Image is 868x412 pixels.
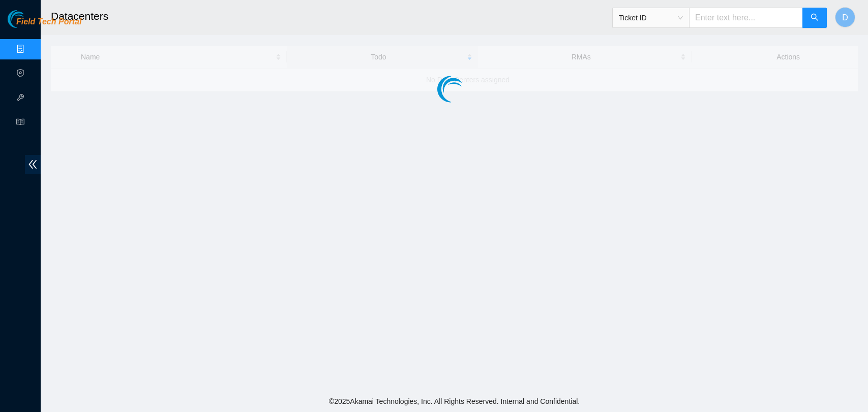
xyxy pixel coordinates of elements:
span: search [811,13,819,23]
span: D [842,11,848,24]
span: Field Tech Portal [16,17,81,27]
button: search [802,8,827,28]
footer: © 2025 Akamai Technologies, Inc. All Rights Reserved. Internal and Confidential. [41,391,868,412]
span: double-left [25,155,41,174]
a: Akamai TechnologiesField Tech Portal [8,18,81,31]
button: D [835,7,855,27]
span: read [16,113,24,134]
img: Akamai Technologies [8,10,51,28]
span: Ticket ID [619,10,683,25]
input: Enter text here... [689,8,803,28]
